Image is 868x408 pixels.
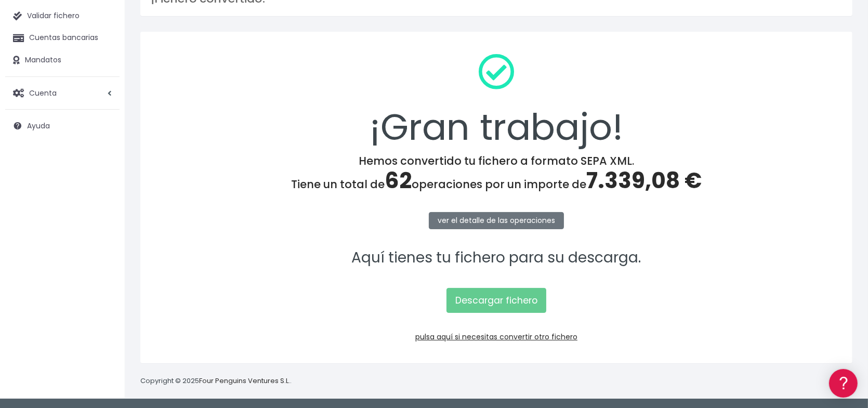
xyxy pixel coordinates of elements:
[5,27,120,49] a: Cuentas bancarias
[10,72,198,82] div: Información general
[154,45,839,154] div: ¡Gran trabajo!
[10,164,198,180] a: Videotutoriales
[429,212,564,229] a: ver el detalle de las operaciones
[10,131,198,148] a: Formatos
[446,288,546,313] a: Descargar fichero
[415,332,577,342] a: pulsa aquí si necesitas convertir otro fichero
[10,180,198,196] a: Perfiles de empresas
[5,82,120,104] a: Cuenta
[10,249,198,259] div: Programadores
[27,121,50,131] span: Ayuda
[10,88,198,104] a: Información general
[10,223,198,239] a: General
[385,165,412,196] span: 62
[10,148,198,164] a: Problemas habituales
[29,87,57,98] span: Cuenta
[10,206,198,216] div: Facturación
[5,49,120,71] a: Mandatos
[140,376,292,387] p: Copyright © 2025 .
[5,115,120,137] a: Ayuda
[10,266,198,282] a: API
[143,299,200,309] a: POWERED BY ENCHANT
[199,376,290,386] a: Four Penguins Ventures S.L.
[154,246,839,270] p: Aquí tienes tu fichero para su descarga.
[10,278,198,296] button: Contáctanos
[154,154,839,194] h4: Hemos convertido tu fichero a formato SEPA XML. Tiene un total de operaciones por un importe de
[10,115,198,125] div: Convertir ficheros
[5,5,120,27] a: Validar fichero
[586,165,702,196] span: 7.339,08 €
